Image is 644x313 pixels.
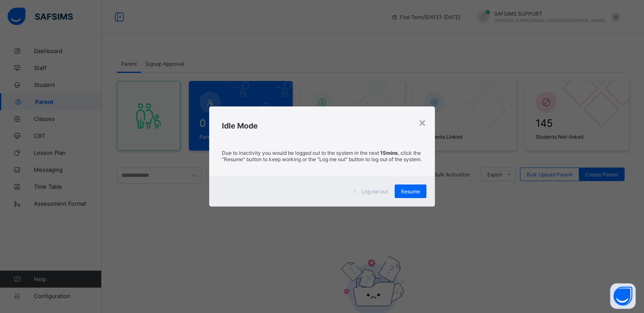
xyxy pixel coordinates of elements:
span: Log me out [362,188,388,195]
button: Open asap [610,283,636,309]
span: Resume [401,188,420,195]
strong: 15mins [380,150,398,156]
div: × [418,115,426,129]
p: Due to inactivity you would be logged out to the system in the next , click the "Resume" button t... [222,150,422,162]
h2: Idle Mode [222,121,422,130]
